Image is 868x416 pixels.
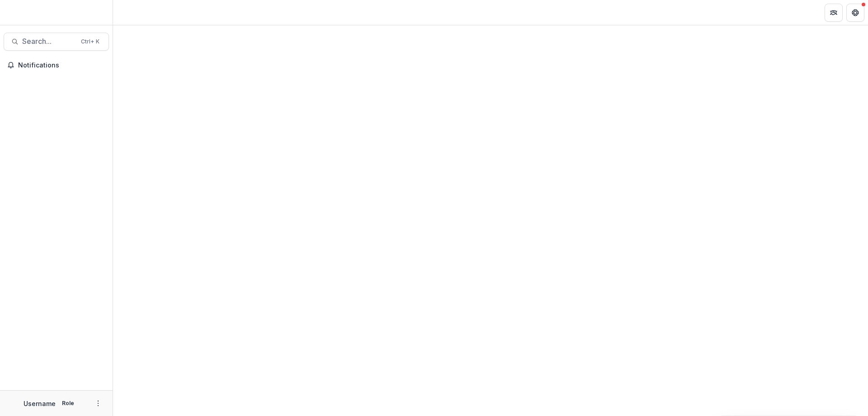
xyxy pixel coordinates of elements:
button: More [93,398,104,409]
button: Partners [825,4,843,22]
span: Search... [22,37,75,46]
button: Search... [4,33,109,51]
span: Notifications [18,62,105,69]
button: Notifications [4,58,109,72]
p: Role [59,399,77,407]
p: Username [24,399,56,408]
button: Get Help [846,4,864,22]
div: Ctrl + K [79,37,101,47]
